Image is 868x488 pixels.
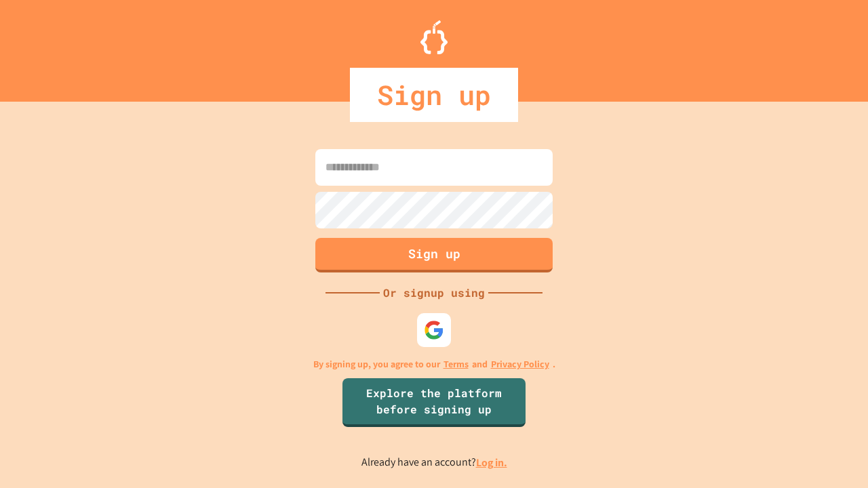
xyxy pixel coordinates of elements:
[491,357,549,371] a: Privacy Policy
[476,455,507,470] a: Log in.
[342,378,526,427] a: Explore the platform before signing up
[350,68,518,122] div: Sign up
[443,357,469,371] a: Terms
[315,238,553,272] button: Sign up
[380,285,488,301] div: Or signup using
[420,20,448,54] img: Logo.svg
[313,357,555,371] p: By signing up, you agree to our and .
[424,320,444,340] img: google-icon.svg
[361,454,507,471] p: Already have an account?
